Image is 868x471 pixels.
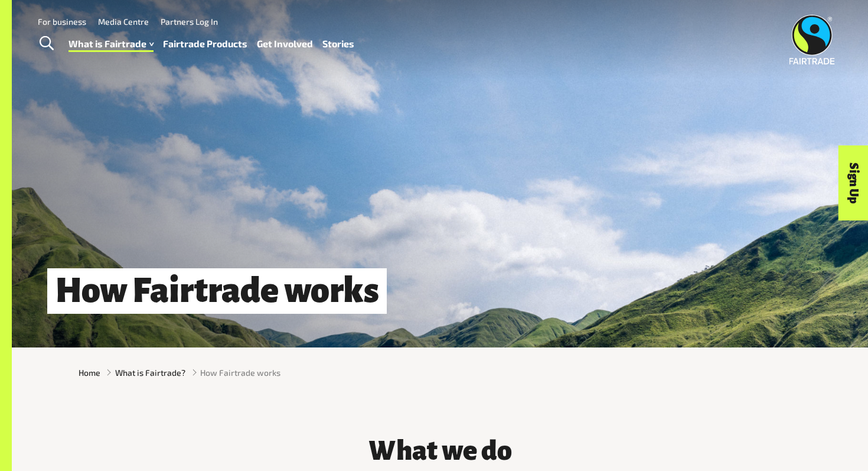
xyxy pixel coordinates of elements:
a: Get Involved [257,35,313,53]
span: How Fairtrade works [200,366,280,379]
a: What is Fairtrade [68,35,154,53]
a: What is Fairtrade? [115,366,185,379]
h3: What we do [263,436,617,466]
h1: How Fairtrade works [47,268,387,314]
a: Stories [322,35,354,53]
a: Home [79,366,100,379]
a: Partners Log In [161,17,218,27]
a: Media Centre [98,17,149,27]
a: For business [38,17,86,27]
a: Fairtrade Products [163,35,247,53]
a: Toggle Search [32,29,61,59]
img: Fairtrade Australia New Zealand logo [789,15,835,64]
